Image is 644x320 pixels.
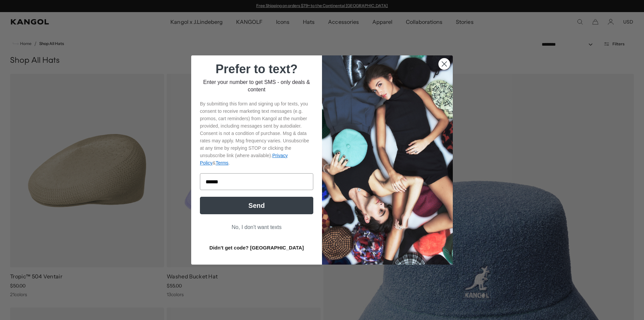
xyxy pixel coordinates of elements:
[200,197,313,214] button: Send
[216,160,228,166] a: Terms
[216,62,298,76] span: Prefer to text?
[203,79,310,92] span: Enter your number to get SMS - only deals & content
[438,58,450,70] button: Close dialog
[322,55,453,265] img: 32d93059-7686-46ce-88e0-f8be1b64b1a2.jpeg
[200,100,313,167] p: By submitting this form and signing up for texts, you consent to receive marketing text messages ...
[200,239,313,256] button: Didn't get code? [GEOGRAPHIC_DATA]
[200,221,313,234] button: No, I don't want texts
